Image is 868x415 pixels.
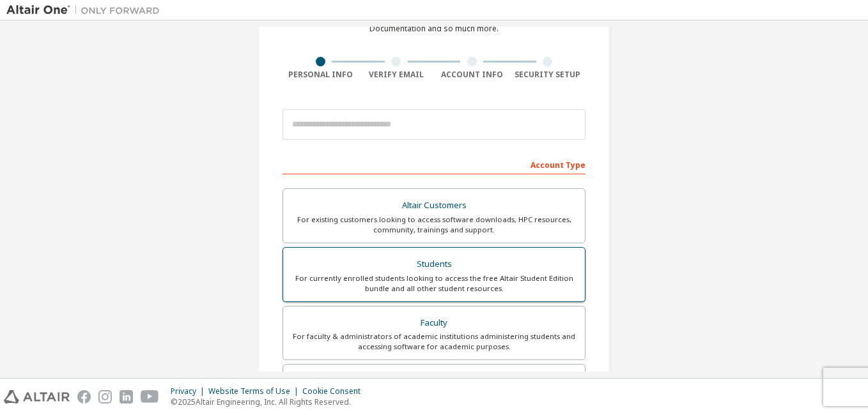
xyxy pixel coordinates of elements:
[291,273,577,294] div: For currently enrolled students looking to access the free Altair Student Edition bundle and all ...
[291,215,577,235] div: For existing customers looking to access software downloads, HPC resources, community, trainings ...
[283,154,585,174] div: Account Type
[434,70,510,80] div: Account Info
[291,314,577,332] div: Faculty
[6,4,166,17] img: Altair One
[283,70,359,80] div: Personal Info
[291,197,577,215] div: Altair Customers
[98,390,112,404] img: instagram.svg
[141,390,159,404] img: youtube.svg
[120,390,133,404] img: linkedin.svg
[291,331,577,352] div: For faculty & administrators of academic institutions administering students and accessing softwa...
[359,70,435,80] div: Verify Email
[171,396,368,407] p: © 2025 Altair Engineering, Inc. All Rights Reserved.
[171,386,208,396] div: Privacy
[510,70,586,80] div: Security Setup
[4,390,70,404] img: altair_logo.svg
[77,390,91,404] img: facebook.svg
[291,255,577,273] div: Students
[208,386,302,396] div: Website Terms of Use
[302,386,368,396] div: Cookie Consent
